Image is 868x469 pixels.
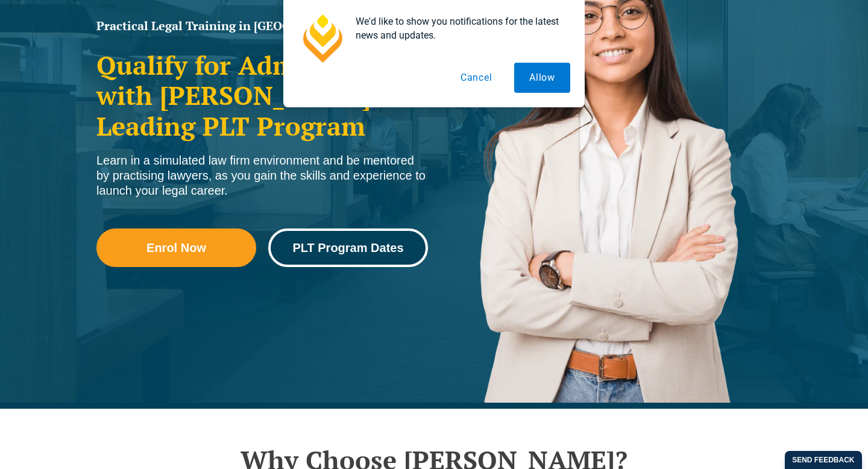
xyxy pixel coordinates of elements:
[268,228,428,267] a: PLT Program Dates
[96,153,428,198] div: Learn in a simulated law firm environment and be mentored by practising lawyers, as you gain the ...
[298,14,346,63] img: notification icon
[514,63,570,93] button: Allow
[96,228,256,267] a: Enrol Now
[292,242,403,254] span: PLT Program Dates
[346,14,570,42] div: We'd like to show you notifications for the latest news and updates.
[445,63,508,93] button: Cancel
[146,242,206,254] span: Enrol Now
[96,50,428,141] h2: Qualify for Admission with [PERSON_NAME]'s Leading PLT Program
